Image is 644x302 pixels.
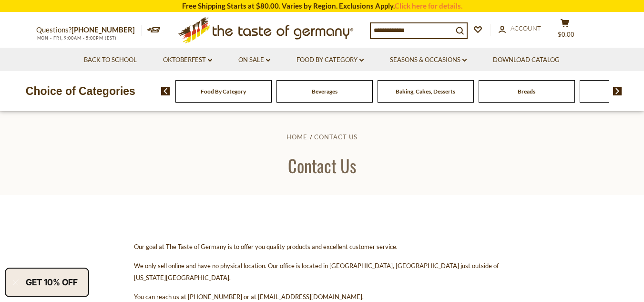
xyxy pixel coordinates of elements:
[499,23,541,34] a: Account
[163,55,212,65] a: Oktoberfest
[390,55,467,65] a: Seasons & Occasions
[558,31,574,38] span: $0.00
[36,35,117,41] span: MON - FRI, 9:00AM - 5:00PM (EST)
[613,87,622,95] img: next arrow
[551,19,580,42] button: $0.00
[518,88,535,95] a: Breads
[134,262,499,281] span: We only sell online and have no physical location. Our office is located in [GEOGRAPHIC_DATA], [G...
[30,155,614,176] h1: Contact Us
[134,293,364,301] span: You can reach us at [PHONE_NUMBER] or at [EMAIL_ADDRESS][DOMAIN_NAME].
[314,133,358,141] a: Contact Us
[296,55,364,65] a: Food By Category
[238,55,270,65] a: On Sale
[395,1,462,10] a: Click here for details.
[161,87,170,95] img: previous arrow
[511,24,541,32] span: Account
[84,55,137,65] a: Back to School
[396,88,455,95] a: Baking, Cakes, Desserts
[72,25,135,34] a: [PHONE_NUMBER]
[312,88,337,95] a: Beverages
[493,55,560,65] a: Download Catalog
[201,88,246,95] a: Food By Category
[286,133,307,141] a: Home
[134,243,398,250] span: Our goal at The Taste of Germany is to offer you quality products and excellent customer service.
[36,24,142,36] p: Questions?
